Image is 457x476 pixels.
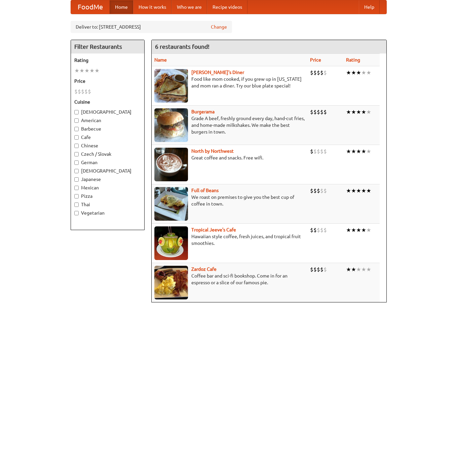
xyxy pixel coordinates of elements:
[74,176,141,183] label: Japanese
[313,226,317,234] li: $
[323,226,327,234] li: $
[71,0,110,14] a: FoodMe
[84,67,89,74] li: ★
[74,160,79,165] input: German
[74,194,79,198] input: Pizza
[154,187,188,221] img: beans.jpg
[191,148,234,154] b: North by Northwest
[79,67,84,74] li: ★
[154,226,188,260] img: jeeves.jpg
[191,70,244,75] a: [PERSON_NAME]'s Diner
[133,0,172,14] a: How it works
[346,148,351,155] li: ★
[351,187,356,194] li: ★
[356,69,361,76] li: ★
[74,144,79,148] input: Chinese
[74,78,141,84] h5: Price
[191,227,236,232] a: Tropical Jeeve's Cafe
[172,0,207,14] a: Who we are
[317,69,320,76] li: $
[74,210,141,216] label: Vegetarian
[320,148,323,155] li: $
[71,21,232,33] div: Deliver to: [STREET_ADDRESS]
[366,266,371,273] li: ★
[154,76,305,89] p: Food like mom cooked, if you grew up in [US_STATE] and mom ran a diner. Try our blue plate special!
[351,108,356,116] li: ★
[313,108,317,116] li: $
[366,226,371,234] li: ★
[356,148,361,155] li: ★
[356,266,361,273] li: ★
[74,193,141,199] label: Pizza
[74,184,141,191] label: Mexican
[81,88,84,95] li: $
[154,115,305,135] p: Grade A beef, freshly ground every day, hand-cut fries, and home-made milkshakes. We make the bes...
[154,148,188,181] img: north.jpg
[310,266,313,273] li: $
[74,168,141,174] label: [DEMOGRAPHIC_DATA]
[191,266,217,272] a: Zardoz Cafe
[74,152,79,156] input: Czech / Slovak
[323,266,327,273] li: $
[366,69,371,76] li: ★
[359,0,380,14] a: Help
[74,118,79,123] input: American
[74,99,141,105] h5: Cuisine
[74,142,141,149] label: Chinese
[191,109,215,114] a: Burgerama
[361,266,366,273] li: ★
[74,135,79,140] input: Cafe
[323,69,327,76] li: $
[94,67,100,74] li: ★
[346,69,351,76] li: ★
[74,109,141,115] label: [DEMOGRAPHIC_DATA]
[310,57,321,63] a: Price
[366,187,371,194] li: ★
[320,266,323,273] li: $
[74,134,141,141] label: Cafe
[320,69,323,76] li: $
[361,148,366,155] li: ★
[74,117,141,124] label: American
[310,148,313,155] li: $
[154,272,305,286] p: Coffee bar and sci-fi bookshop. Come in for an espresso or a slice of our famous pie.
[313,266,317,273] li: $
[78,88,81,95] li: $
[74,127,79,131] input: Barbecue
[346,57,360,63] a: Rating
[323,108,327,116] li: $
[74,211,79,215] input: Vegetarian
[356,108,361,116] li: ★
[154,108,188,142] img: burgerama.jpg
[74,88,78,95] li: $
[317,187,320,194] li: $
[366,148,371,155] li: ★
[351,266,356,273] li: ★
[317,148,320,155] li: $
[361,187,366,194] li: ★
[74,67,79,74] li: ★
[74,169,79,173] input: [DEMOGRAPHIC_DATA]
[313,69,317,76] li: $
[346,108,351,116] li: ★
[317,266,320,273] li: $
[310,69,313,76] li: $
[74,57,141,64] h5: Rating
[74,203,79,207] input: Thai
[154,69,188,103] img: sallys.jpg
[84,88,88,95] li: $
[310,108,313,116] li: $
[310,226,313,234] li: $
[154,233,305,247] p: Hawaiian style coffee, fresh juices, and tropical fruit smoothies.
[351,226,356,234] li: ★
[154,266,188,299] img: zardoz.jpg
[191,188,219,193] a: Full of Beans
[323,148,327,155] li: $
[155,43,210,50] ng-pluralize: 6 restaurants found!
[71,40,144,53] h4: Filter Restaurants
